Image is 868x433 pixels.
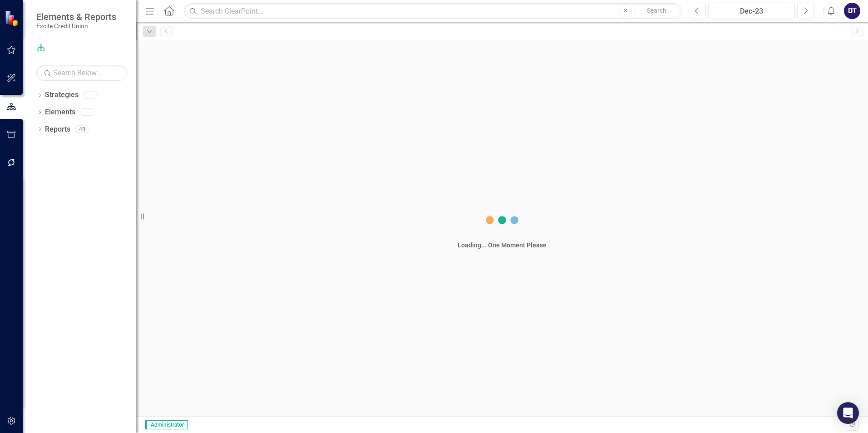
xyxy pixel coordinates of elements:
[45,90,79,100] a: Strategies
[647,7,666,14] span: Search
[634,5,680,17] button: Search
[844,3,860,19] button: DT
[145,420,188,429] span: Administrator
[36,11,116,22] span: Elements & Reports
[5,10,20,26] img: ClearPoint Strategy
[837,402,859,424] div: Open Intercom Messenger
[45,124,70,135] a: Reports
[45,107,75,118] a: Elements
[458,241,547,250] div: Loading... One Moment Please
[36,65,127,81] input: Search Below...
[708,3,795,19] button: Dec-23
[184,3,682,19] input: Search ClearPoint...
[75,125,89,133] div: 48
[711,6,792,17] div: Dec-23
[36,22,116,30] small: Excite Credit Union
